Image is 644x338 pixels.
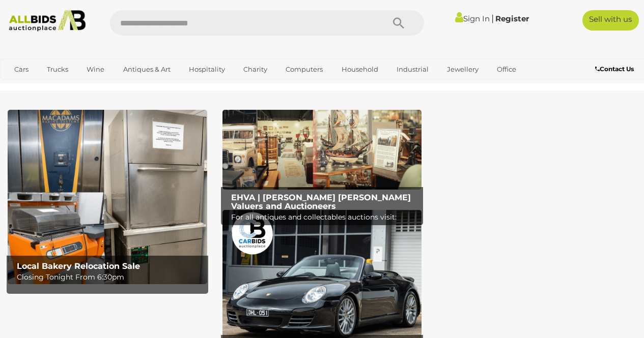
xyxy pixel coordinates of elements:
a: Charity [237,61,274,78]
a: Office [490,61,523,78]
a: EHVA | Evans Hastings Valuers and Auctioneers EHVA | [PERSON_NAME] [PERSON_NAME] Valuers and Auct... [222,110,422,190]
b: EHVA | [PERSON_NAME] [PERSON_NAME] Valuers and Auctioneers [231,193,411,211]
img: EHVA | Evans Hastings Valuers and Auctioneers [222,110,422,190]
a: Sports [8,78,42,95]
a: Jewellery [440,61,485,78]
b: Local Bakery Relocation Sale [17,261,140,271]
a: Industrial [390,61,435,78]
span: | [491,13,494,24]
a: Sell with us [582,10,639,30]
button: Search [373,10,424,36]
p: Closing Tonight From 6:30pm [17,271,203,284]
p: For all antiques and collectables auctions visit: EHVA [231,211,417,236]
a: Computers [279,61,329,78]
img: Local Bakery Relocation Sale [8,110,207,284]
a: Household [335,61,385,78]
b: Contact Us [595,65,634,73]
a: [GEOGRAPHIC_DATA] [47,78,132,95]
a: Sign In [455,14,490,23]
a: Wine [80,61,111,78]
a: Trucks [40,61,75,78]
a: Antiques & Art [117,61,177,78]
a: Contact Us [595,64,636,75]
a: Register [495,14,529,23]
img: Allbids.com.au [5,10,90,32]
a: Hospitality [182,61,232,78]
a: Cars [8,61,35,78]
a: Local Bakery Relocation Sale Local Bakery Relocation Sale Closing Tonight From 6:30pm [8,110,207,284]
